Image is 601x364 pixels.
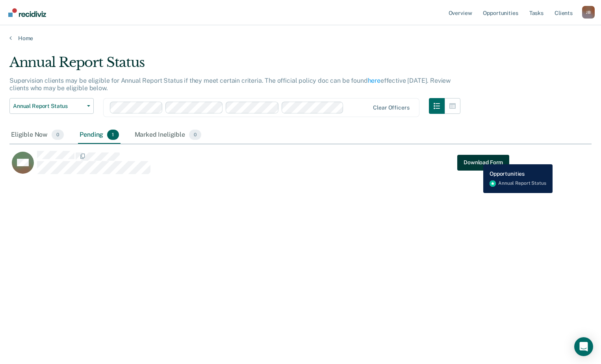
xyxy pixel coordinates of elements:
[52,130,64,140] span: 0
[9,98,94,114] button: Annual Report Status
[133,126,203,144] div: Marked Ineligible0
[8,8,46,17] img: Recidiviz
[9,77,451,92] p: Supervision clients may be eligible for Annual Report Status if they meet certain criteria. The o...
[574,337,593,356] div: Open Intercom Messenger
[9,35,592,42] a: Home
[582,6,595,19] button: Profile dropdown button
[457,154,509,170] button: Download Form
[13,103,84,110] span: Annual Report Status
[9,150,519,182] div: CaseloadOpportunityCell-02018954
[368,77,380,84] a: here
[9,126,65,144] div: Eligible Now0
[107,130,119,140] span: 1
[582,6,595,19] div: J B
[78,126,120,144] div: Pending1
[9,54,460,77] div: Annual Report Status
[457,154,509,170] a: Navigate to form link
[189,130,201,140] span: 0
[373,104,409,111] div: Clear officers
